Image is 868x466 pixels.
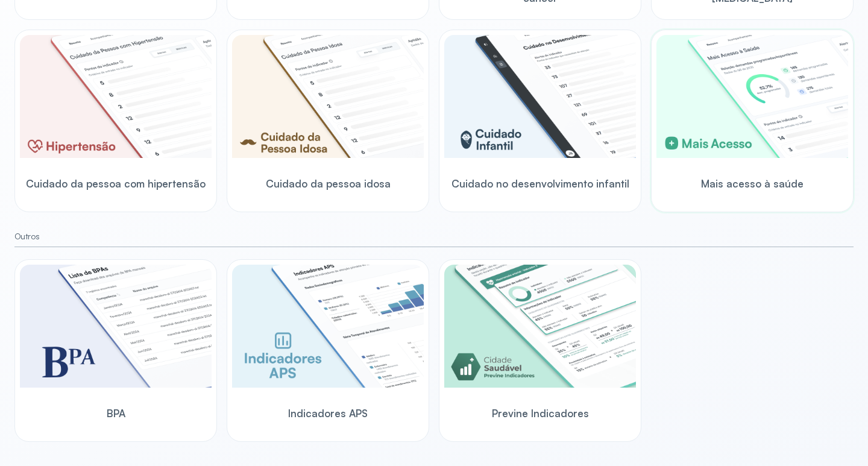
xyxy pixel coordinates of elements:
span: Cuidado no desenvolvimento infantil [451,177,629,190]
span: Mais acesso à saúde [701,177,804,190]
img: hypertension.png [20,35,212,158]
span: Previne Indicadores [492,407,589,420]
img: child-development.png [444,35,636,158]
span: Cuidado da pessoa com hipertensão [26,177,206,190]
img: healthcare-greater-access.png [656,35,848,158]
span: Indicadores APS [288,407,368,420]
img: bpa.png [20,265,212,388]
img: aps-indicators.png [232,265,424,388]
img: previne-brasil.png [444,265,636,388]
img: elderly.png [232,35,424,158]
small: Outros [14,231,854,242]
span: Cuidado da pessoa idosa [266,177,391,190]
span: BPA [107,407,125,420]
